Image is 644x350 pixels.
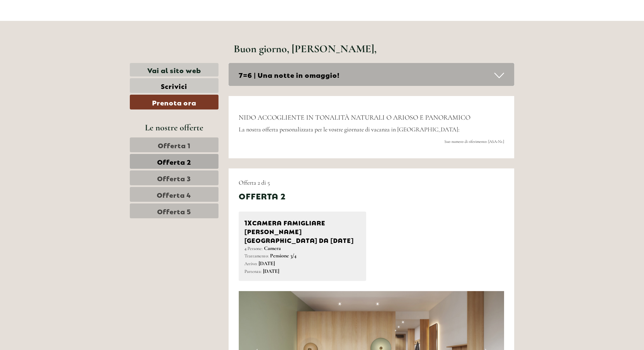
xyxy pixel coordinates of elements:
span: Suo numero di riferimento: [ASA-Nr.] [444,139,504,144]
small: Arrivo: [244,261,257,266]
div: Buon giorno, come possiamo aiutarla? [5,18,93,39]
div: martedì [117,5,149,17]
b: 1x [244,217,252,227]
b: Camera [264,245,281,252]
a: Prenota ora [130,95,218,109]
div: Offerta 2 [239,190,286,201]
small: 4 Persone: [244,246,263,251]
span: Offerta 2 di 5 [239,179,270,186]
b: Pensione 3/4 [270,252,296,259]
h1: Buon giorno, [PERSON_NAME], [234,43,377,55]
small: 08:17 [10,33,90,37]
span: Offerta 3 [157,173,191,183]
b: [DATE] [259,260,275,267]
span: Offerta 4 [157,190,191,199]
b: [DATE] [263,268,279,275]
a: Scrivici [130,78,218,93]
span: La nostra offerta personalizzata per le vostre giornate di vacanza in [GEOGRAPHIC_DATA]: [239,126,460,133]
span: Offerta 1 [158,140,191,150]
div: Camera famigliare [PERSON_NAME][GEOGRAPHIC_DATA] da [DATE] [244,217,361,244]
div: 7=6 | Una notte in omaggio! [229,63,515,86]
div: [GEOGRAPHIC_DATA] [10,20,90,25]
div: Le nostre offerte [130,121,218,134]
span: Offerta 5 [157,206,191,216]
span: Offerta 2 [157,157,191,166]
small: Partenza: [244,268,262,274]
a: Vai al sito web [130,63,218,77]
span: NIDO ACCOGLIENTE IN TONALITÀ NATURALI O ARIOSO E PANORAMICO [239,114,470,122]
button: Invia [226,174,266,189]
small: Trattamento: [244,253,269,259]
